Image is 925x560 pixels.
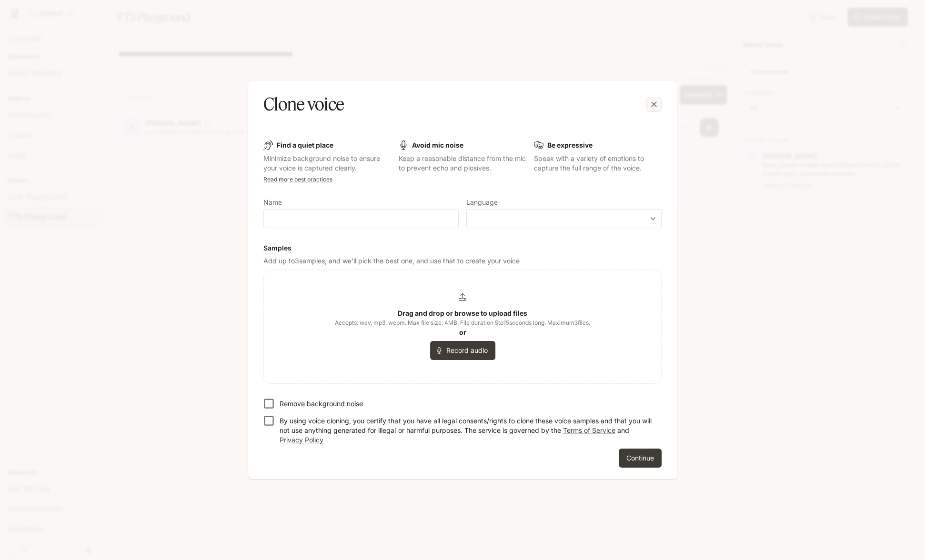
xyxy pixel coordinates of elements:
b: Find a quiet place [277,141,333,149]
b: Avoid mic noise [412,141,463,149]
a: Read more best practices [263,176,332,183]
p: Name [263,199,282,206]
b: Drag and drop or browse to upload files [398,309,527,317]
a: Terms of Service [563,426,615,434]
button: Record audio [430,341,495,360]
a: Privacy Policy [280,436,323,444]
p: Speak with a variety of emotions to capture the full range of the voice. [534,154,662,173]
h5: Clone voice [263,92,344,116]
p: Keep a reasonable distance from the mic to prevent echo and plosives. [399,154,526,173]
p: Remove background noise [280,399,363,409]
h6: Samples [263,243,662,253]
p: Language [466,199,498,206]
p: Minimize background noise to ensure your voice is captured clearly. [263,154,391,173]
p: By using voice cloning, you certify that you have all legal consents/rights to clone these voice ... [280,416,654,445]
p: Add up to 3 samples, and we'll pick the best one, and use that to create your voice [263,256,662,266]
b: Be expressive [547,141,593,149]
button: Continue [619,449,662,468]
span: Accepts: wav, mp3, webm. Max file size: 4MB. File duration 5 to 15 seconds long. Maximum 3 files. [335,318,590,328]
b: or [459,328,466,336]
div: ​ [467,214,661,223]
